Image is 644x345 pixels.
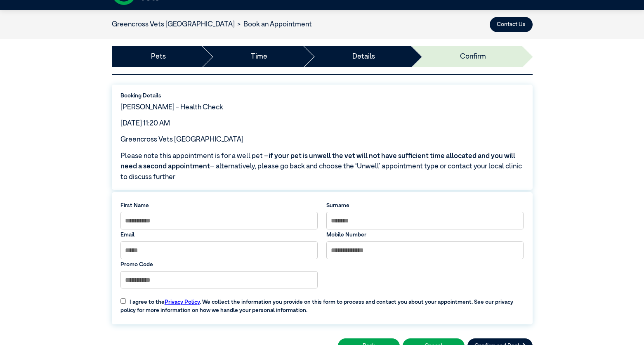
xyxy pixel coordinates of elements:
label: Promo Code [120,260,318,269]
li: Book an Appointment [235,19,312,30]
a: Pets [151,52,166,62]
label: Mobile Number [326,231,524,239]
span: [DATE] 11:20 AM [120,120,170,127]
span: Please note this appointment is for a well pet – – alternatively, please go back and choose the ‘... [120,151,524,183]
input: I agree to thePrivacy Policy. We collect the information you provide on this form to process and ... [120,298,126,304]
button: Contact Us [490,17,533,32]
label: Booking Details [120,92,524,100]
nav: breadcrumb [112,19,312,30]
span: if your pet is unwell the vet will not have sufficient time allocated and you will need a second ... [120,153,515,170]
label: Email [120,231,318,239]
a: Greencross Vets [GEOGRAPHIC_DATA] [112,21,235,28]
label: Surname [326,201,524,210]
span: Greencross Vets [GEOGRAPHIC_DATA] [120,136,243,143]
span: [PERSON_NAME] - Health Check [120,104,223,111]
a: Details [352,52,375,62]
label: I agree to the . We collect the information you provide on this form to process and contact you a... [116,292,528,314]
a: Privacy Policy [165,299,200,305]
a: Time [251,52,267,62]
label: First Name [120,201,318,210]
